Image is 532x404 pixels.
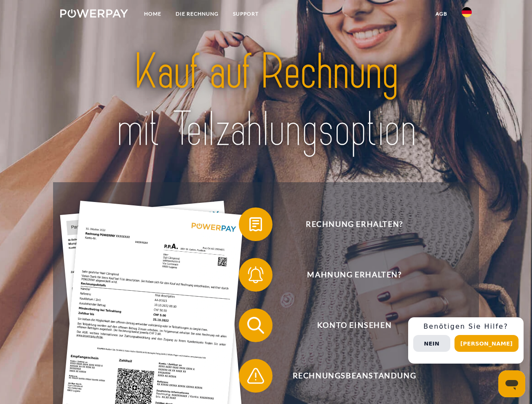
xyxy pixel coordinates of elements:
button: [PERSON_NAME] [454,335,519,352]
h3: Benötigen Sie Hilfe? [413,322,519,331]
a: agb [428,6,454,21]
button: Mahnung erhalten? [239,258,458,292]
button: Konto einsehen [239,308,458,342]
a: DIE RECHNUNG [168,6,226,21]
iframe: Schaltfläche zum Öffnen des Messaging-Fensters [498,370,525,397]
img: de [462,7,472,17]
button: Rechnung erhalten? [239,207,458,241]
span: Rechnungsbeanstandung [251,359,457,393]
button: Nein [413,335,450,352]
span: Rechnung erhalten? [251,207,457,241]
img: title-powerpay_de.svg [80,40,452,161]
img: qb_search.svg [245,315,266,336]
span: Konto einsehen [251,308,457,342]
a: SUPPORT [226,6,266,21]
span: Mahnung erhalten? [251,258,457,292]
a: Home [137,6,168,21]
img: logo-powerpay-white.svg [60,9,128,18]
div: Schnellhilfe [408,317,524,364]
img: qb_warning.svg [245,365,266,386]
button: Rechnungsbeanstandung [239,359,458,393]
img: qb_bill.svg [245,214,266,235]
img: qb_bell.svg [245,264,266,285]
